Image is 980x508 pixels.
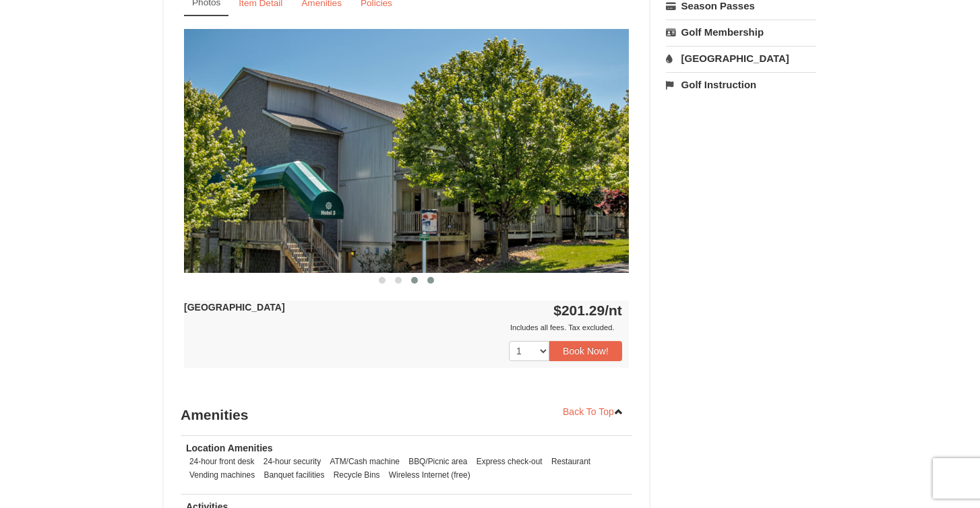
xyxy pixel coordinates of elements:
li: ATM/Cash machine [326,455,403,468]
div: Includes all fees. Tax excluded. [184,321,622,334]
li: BBQ/Picnic area [405,455,470,468]
li: 24-hour security [260,455,324,468]
img: 18876286-38-67a0a055.jpg [184,29,629,272]
li: Express check-out [473,455,546,468]
a: [GEOGRAPHIC_DATA] [666,46,816,71]
a: Back To Top [554,402,632,422]
h3: Amenities [181,402,632,428]
a: Golf Membership [666,20,816,44]
li: Recycle Bins [330,468,384,482]
span: /nt [605,303,622,318]
button: Book Now! [549,341,622,361]
li: Wireless Internet (free) [386,468,474,482]
strong: Location Amenities [186,443,273,453]
li: 24-hour front desk [186,455,258,468]
a: Golf Instruction [666,72,816,97]
strong: [GEOGRAPHIC_DATA] [184,302,285,313]
li: Vending machines [186,468,258,482]
li: Banquet facilities [261,468,328,482]
li: Restaurant [548,455,594,468]
strong: $201.29 [553,303,622,318]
